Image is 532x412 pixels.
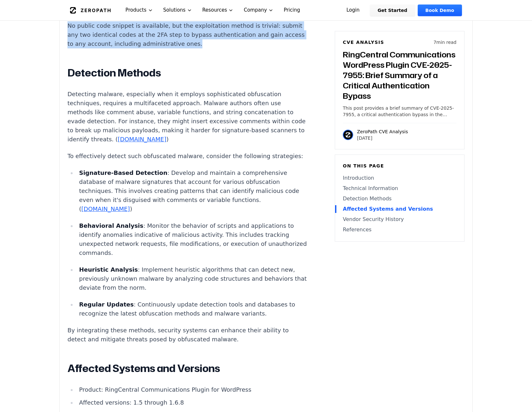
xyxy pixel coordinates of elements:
p: No public code snippet is available, but the exploitation method is trivial: submit any two ident... [67,21,308,48]
h6: On this page [343,163,456,169]
p: Detecting malware, especially when it employs sophisticated obfuscation techniques, requires a mu... [67,90,308,144]
a: Introduction [343,174,456,182]
p: : Monitor the behavior of scripts and applications to identify anomalies indicative of malicious ... [79,221,308,257]
h2: Detection Methods [67,66,308,79]
p: This post provides a brief summary of CVE-2025-7955, a critical authentication bypass in the Ring... [343,105,456,118]
a: Get Started [370,5,415,16]
p: : Implement heuristic algorithms that can detect new, previously unknown malware by analyzing cod... [79,265,308,292]
li: Product: RingCentral Communications Plugin for WordPress [77,385,308,394]
strong: Regular Updates [79,301,134,308]
p: By integrating these methods, security systems can enhance their ability to detect and mitigate t... [67,326,308,344]
a: Affected Systems and Versions [343,205,456,213]
p: : Develop and maintain a comprehensive database of malware signatures that account for various ob... [79,168,308,214]
p: ZeroPath CVE Analysis [357,128,408,135]
h2: Affected Systems and Versions [67,362,308,375]
strong: Heuristic Analysis [79,266,138,273]
p: : Continuously update detection tools and databases to recognize the latest obfuscation methods a... [79,300,308,318]
h6: CVE Analysis [343,39,384,45]
p: [DATE] [357,135,408,141]
p: To effectively detect such obfuscated malware, consider the following strategies: [67,152,308,161]
li: Affected versions: 1.5 through 1.6.8 [77,398,308,407]
p: 7 min read [434,39,456,45]
a: [DOMAIN_NAME] [118,136,166,143]
a: Vendor Security History [343,216,456,223]
img: ZeroPath CVE Analysis [343,130,353,140]
a: Book Demo [418,5,462,16]
a: Login [339,5,367,16]
h3: RingCentral Communications WordPress Plugin CVE-2025-7955: Brief Summary of a Critical Authentica... [343,49,456,101]
strong: Signature-Based Detection [79,169,167,176]
a: References [343,226,456,234]
a: Technical Information [343,185,456,192]
a: Detection Methods [343,195,456,203]
a: [DOMAIN_NAME] [81,206,130,212]
strong: Behavioral Analysis [79,222,143,229]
